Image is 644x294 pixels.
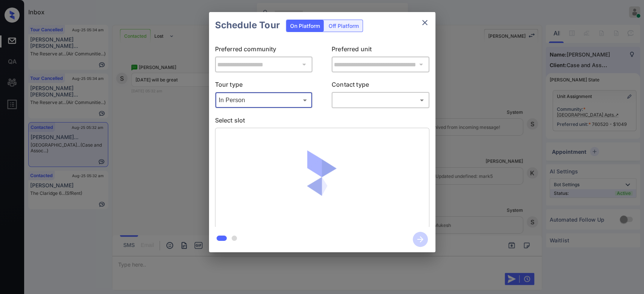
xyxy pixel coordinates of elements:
[408,230,432,249] button: btn-next
[332,80,429,92] p: Contact type
[286,20,324,32] div: On Platform
[215,116,429,128] p: Select slot
[417,15,432,30] button: close
[325,20,363,32] div: Off Platform
[332,44,429,57] p: Preferred unit
[278,134,366,222] img: loaderv1.7921fd1ed0a854f04152.gif
[215,44,313,57] p: Preferred community
[209,12,286,38] h2: Schedule Tour
[215,80,313,92] p: Tour type
[217,94,311,106] div: In Person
